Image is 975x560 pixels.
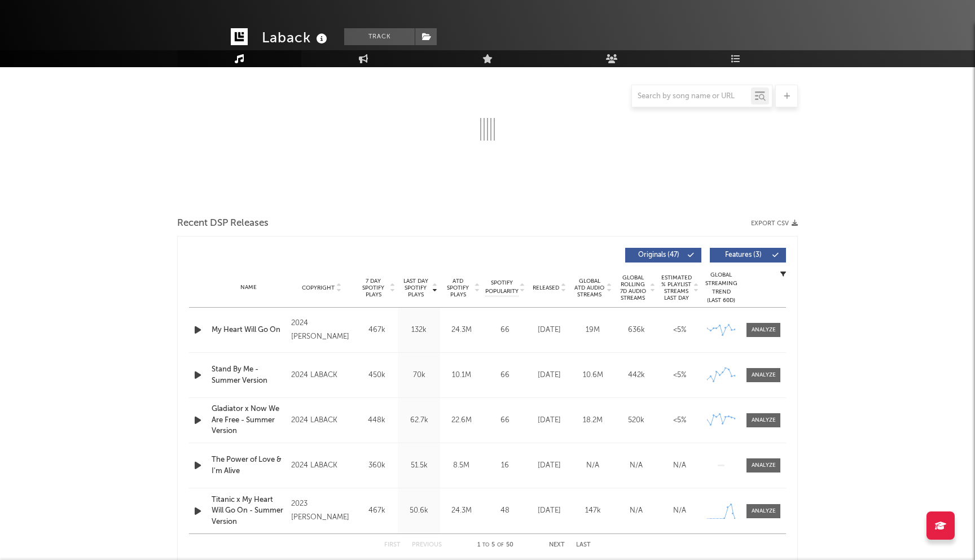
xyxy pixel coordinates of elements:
div: N/A [617,505,655,517]
span: Copyright [302,285,335,291]
div: 10.6M [574,370,612,381]
a: My Heart Will Go On [212,325,286,336]
div: 16 [485,460,525,471]
div: N/A [661,460,699,471]
div: 1 5 50 [464,539,526,552]
span: of [497,542,504,548]
button: Track [344,28,415,45]
div: 2024 LABACK [291,369,353,382]
div: 467k [358,325,395,336]
div: <5% [661,370,699,381]
a: The Power of Love & I'm Alive [212,454,286,476]
div: 10.1M [443,370,480,381]
div: 66 [485,325,525,336]
div: 2024 LABACK [291,459,353,473]
div: 66 [485,370,525,381]
div: 8.5M [443,460,480,471]
div: 50.6k [401,505,437,517]
div: 2024 [PERSON_NAME] [291,317,353,344]
button: Last [576,542,591,548]
div: 66 [485,415,525,426]
div: 70k [401,370,437,381]
span: Originals ( 47 ) [633,252,684,259]
a: Titanic x My Heart Will Go On - Summer Version [212,495,286,528]
span: Spotify Popularity [485,279,519,296]
span: Released [533,285,559,291]
div: [DATE] [530,370,568,381]
div: Name [212,283,286,292]
div: Laback [262,28,330,47]
a: Gladiator x Now We Are Free - Summer Version [212,404,286,437]
span: Recent DSP Releases [177,217,269,230]
button: Next [549,542,565,548]
div: 442k [617,370,655,381]
div: N/A [661,505,699,517]
div: [DATE] [530,415,568,426]
div: <5% [661,325,699,336]
span: Features ( 3 ) [717,252,769,259]
div: <5% [661,415,699,426]
span: Last Day Spotify Plays [401,278,431,298]
span: 7 Day Spotify Plays [358,278,388,298]
div: 360k [358,460,395,471]
span: ATD Spotify Plays [443,278,473,298]
div: 19M [574,325,612,336]
span: to [482,542,489,548]
div: 448k [358,415,395,426]
div: 62.7k [401,415,437,426]
div: 2024 LABACK [291,414,353,427]
div: 467k [358,505,395,517]
button: Features(3) [710,248,786,262]
div: 48 [485,505,525,517]
div: 24.3M [443,325,480,336]
button: First [384,542,401,548]
div: 520k [617,415,655,426]
div: 147k [574,505,612,517]
div: 450k [358,370,395,381]
div: 24.3M [443,505,480,517]
input: Search by song name or URL [632,92,751,101]
button: Originals(47) [625,248,701,262]
div: 18.2M [574,415,612,426]
div: N/A [617,460,655,471]
a: Stand By Me - Summer Version [212,364,286,386]
div: 132k [401,325,437,336]
div: N/A [574,460,612,471]
div: [DATE] [530,505,568,517]
button: Previous [412,542,442,548]
div: 2023 [PERSON_NAME] [291,497,353,524]
div: 636k [617,325,655,336]
button: Export CSV [751,220,798,227]
div: 22.6M [443,415,480,426]
div: Global Streaming Trend (Last 60D) [704,271,738,305]
span: Global ATD Audio Streams [574,278,605,298]
div: [DATE] [530,325,568,336]
div: [DATE] [530,460,568,471]
span: Global Rolling 7D Audio Streams [617,274,648,301]
div: 51.5k [401,460,437,471]
span: Estimated % Playlist Streams Last Day [661,274,692,301]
